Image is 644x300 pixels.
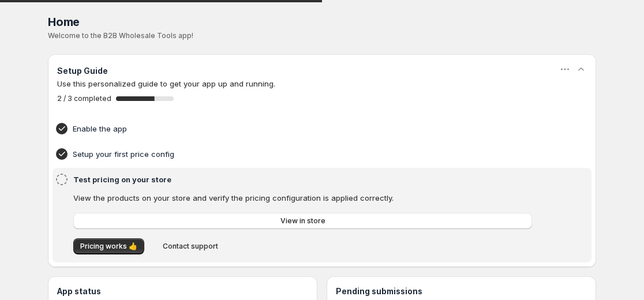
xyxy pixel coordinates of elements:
[73,192,532,204] p: View the products on your store and verify the pricing configuration is applied correctly.
[48,15,80,29] span: Home
[73,238,144,254] button: Pricing works 👍
[280,216,325,226] span: View in store
[57,65,108,77] h3: Setup Guide
[80,242,137,251] span: Pricing works 👍
[57,78,587,89] p: Use this personalized guide to get your app up and running.
[73,148,536,160] h4: Setup your first price config
[336,286,587,297] h3: Pending submissions
[73,174,536,185] h4: Test pricing on your store
[57,94,111,103] span: 2 / 3 completed
[57,286,308,297] h3: App status
[163,242,218,251] span: Contact support
[156,238,225,254] button: Contact support
[73,123,536,134] h4: Enable the app
[48,31,596,40] p: Welcome to the B2B Wholesale Tools app!
[73,213,532,229] a: View in store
